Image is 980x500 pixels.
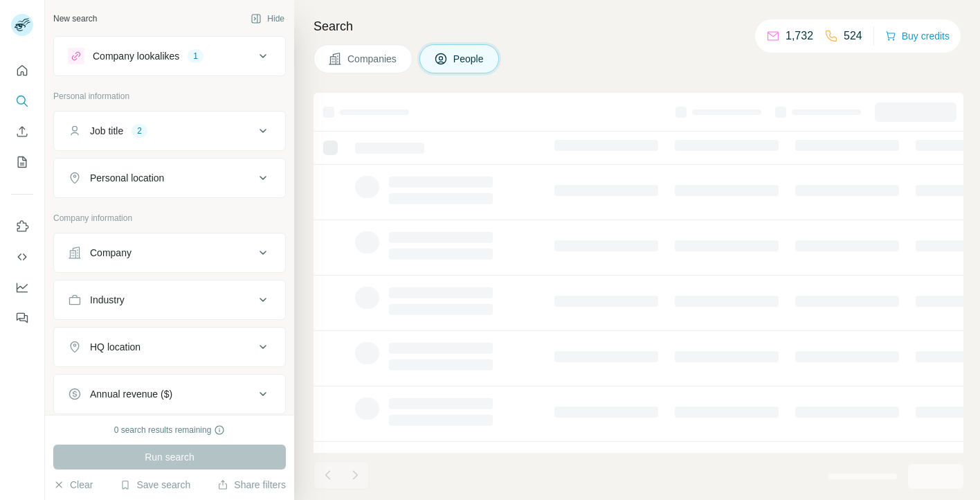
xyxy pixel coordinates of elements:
span: People [453,52,485,66]
div: Job title [90,124,123,138]
button: Feedback [11,305,33,330]
button: Buy credits [885,26,950,46]
div: Personal location [90,171,164,185]
button: Enrich CSV [11,119,33,144]
button: Dashboard [11,275,33,300]
div: Company [90,246,131,260]
button: Personal location [54,161,285,195]
button: Company lookalikes1 [54,39,285,73]
h4: Search [314,17,963,36]
button: Company [54,236,285,269]
p: Company information [53,212,286,224]
div: 2 [131,125,147,137]
button: Use Surfe API [11,244,33,269]
p: Personal information [53,90,286,102]
button: Industry [54,283,285,316]
button: My lists [11,150,33,175]
button: Search [11,89,33,114]
div: HQ location [90,340,140,354]
div: 1 [188,50,203,62]
div: 0 search results remaining [114,424,226,436]
div: Company lookalikes [93,49,179,63]
button: HQ location [54,330,285,364]
button: Job title2 [54,114,285,148]
button: Save search [120,478,190,492]
p: 524 [844,28,862,44]
div: Annual revenue ($) [90,387,172,401]
button: Share filters [217,478,286,492]
button: Use Surfe on LinkedIn [11,214,33,239]
button: Clear [53,478,93,492]
div: Industry [90,293,125,307]
div: New search [53,12,97,25]
button: Annual revenue ($) [54,377,285,411]
button: Quick start [11,58,33,83]
span: Companies [347,52,398,66]
p: 1,732 [786,28,813,44]
button: Hide [241,8,294,29]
